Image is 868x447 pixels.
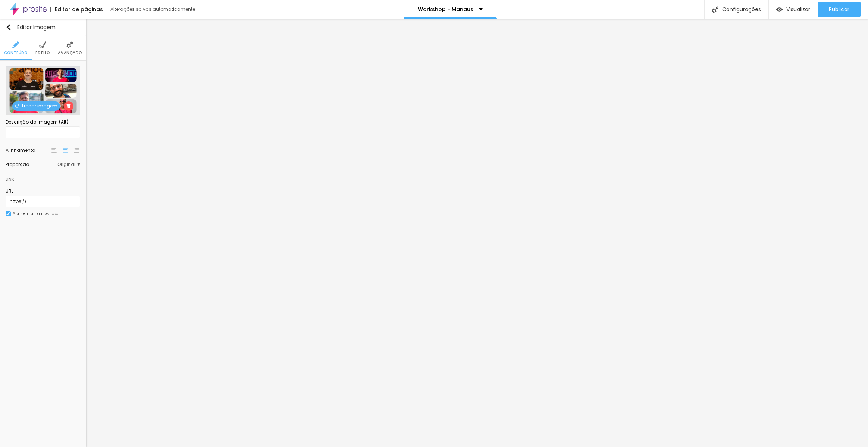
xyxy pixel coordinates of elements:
img: view-1.svg [776,6,783,13]
div: Descrição da imagem (Alt) [6,119,80,125]
div: Editar Imagem [6,24,56,30]
img: Icone [66,41,73,48]
span: Conteúdo [4,51,28,55]
button: Publicar [818,2,861,17]
div: Alinhamento [6,148,50,153]
span: Avançado [58,51,82,55]
div: Proporção [6,162,57,167]
span: Publicar [829,6,849,12]
img: Icone [66,104,71,108]
img: Icone [6,24,12,30]
img: Icone [15,104,19,108]
span: Visualizar [786,6,810,12]
img: Icone [712,6,718,13]
div: Abrir em uma nova aba [13,212,60,216]
div: Alterações salvas automaticamente [110,7,196,12]
img: Icone [39,41,46,48]
span: Estilo [35,51,50,55]
img: Icone [12,41,19,48]
div: Link [6,175,14,183]
img: paragraph-center-align.svg [63,148,68,153]
div: Link [6,171,80,184]
img: Icone [6,212,10,216]
img: paragraph-left-align.svg [51,148,57,153]
div: Editor de páginas [50,7,103,12]
p: Workshop - Manaus [418,7,473,12]
div: URL [6,188,80,194]
span: Trocar imagem [12,101,60,111]
img: paragraph-right-align.svg [74,148,79,153]
span: Original [57,162,80,167]
iframe: Editor [86,19,868,447]
button: Visualizar [769,2,818,17]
